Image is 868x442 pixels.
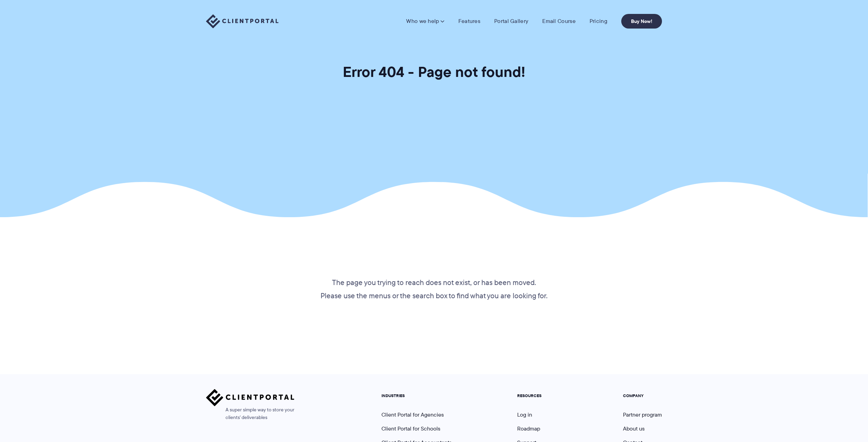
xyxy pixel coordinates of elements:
[542,18,576,25] a: Email Course
[623,411,662,419] a: Partner program
[621,14,662,29] a: Buy Now!
[517,393,558,398] h5: RESOURCES
[590,18,607,25] a: Pricing
[381,411,444,419] a: Client Portal for Agencies
[458,18,480,25] a: Features
[517,425,540,433] a: Roadmap
[623,393,662,398] h5: COMPANY
[206,406,294,421] span: A super simple way to store your clients' deliverables
[343,63,526,81] h1: Error 404 - Page not found!
[623,425,645,433] a: About us
[517,411,532,419] a: Log in
[494,18,528,25] a: Portal Gallery
[381,425,440,433] a: Client Portal for Schools
[381,393,452,398] h5: INDUSTRIES
[239,276,630,302] p: The page you trying to reach does not exist, or has been moved. Please use the menus or the searc...
[406,18,444,25] a: Who we help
